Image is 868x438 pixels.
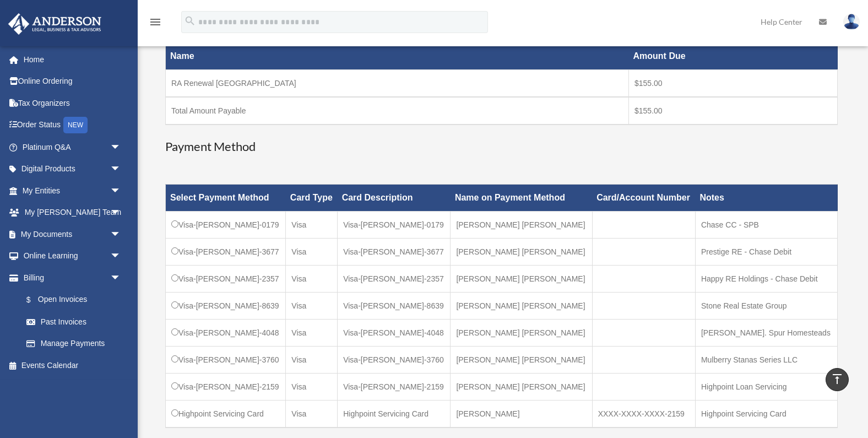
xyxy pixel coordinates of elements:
[629,97,838,125] td: $155.00
[184,15,196,27] i: search
[166,320,286,347] td: Visa-[PERSON_NAME]-4048
[451,320,592,347] td: [PERSON_NAME] [PERSON_NAME]
[110,267,132,289] span: arrow_drop_down
[451,266,592,293] td: [PERSON_NAME] [PERSON_NAME]
[110,202,132,224] span: arrow_drop_down
[451,185,592,212] th: Name on Payment Method
[629,70,838,98] td: $155.00
[8,354,138,376] a: Events Calendar
[338,347,451,374] td: Visa-[PERSON_NAME]-3760
[695,212,837,239] td: Chase CC - SPB
[338,239,451,266] td: Visa-[PERSON_NAME]-3677
[338,401,451,428] td: Highpoint Servicing Card
[149,15,162,29] i: menu
[592,185,695,212] th: Card/Account Number
[451,212,592,239] td: [PERSON_NAME] [PERSON_NAME]
[8,48,138,71] a: Home
[110,245,132,268] span: arrow_drop_down
[8,114,138,137] a: Order StatusNEW
[149,19,162,29] a: menu
[166,43,629,70] th: Name
[695,266,837,293] td: Happy RE Holdings - Chase Debit
[15,333,132,355] a: Manage Payments
[166,347,286,374] td: Visa-[PERSON_NAME]-3760
[695,401,837,428] td: Highpoint Servicing Card
[338,185,451,212] th: Card Description
[451,374,592,401] td: [PERSON_NAME] [PERSON_NAME]
[110,136,132,159] span: arrow_drop_down
[166,185,286,212] th: Select Payment Method
[286,185,338,212] th: Card Type
[5,13,105,35] img: Anderson Advisors Platinum Portal
[15,289,127,311] a: $Open Invoices
[286,266,338,293] td: Visa
[451,293,592,320] td: [PERSON_NAME] [PERSON_NAME]
[166,212,286,239] td: Visa-[PERSON_NAME]-0179
[592,401,695,428] td: XXXX-XXXX-XXXX-2159
[8,245,138,267] a: Online Learningarrow_drop_down
[166,70,629,98] td: RA Renewal [GEOGRAPHIC_DATA]
[286,374,338,401] td: Visa
[695,320,837,347] td: [PERSON_NAME]. Spur Homesteads
[286,401,338,428] td: Visa
[63,117,88,133] div: NEW
[8,180,138,202] a: My Entitiesarrow_drop_down
[843,14,860,30] img: User Pic
[8,158,138,180] a: Digital Productsarrow_drop_down
[286,239,338,266] td: Visa
[286,347,338,374] td: Visa
[695,347,837,374] td: Mulberry Stanas Series LLC
[32,293,38,307] span: $
[166,374,286,401] td: Visa-[PERSON_NAME]-2159
[338,320,451,347] td: Visa-[PERSON_NAME]-4048
[695,239,837,266] td: Prestige RE - Chase Debit
[166,401,286,428] td: Highpoint Servicing Card
[8,202,138,224] a: My [PERSON_NAME] Teamarrow_drop_down
[695,374,837,401] td: Highpoint Loan Servicing
[338,212,451,239] td: Visa-[PERSON_NAME]-0179
[165,138,838,155] h3: Payment Method
[338,266,451,293] td: Visa-[PERSON_NAME]-2357
[451,347,592,374] td: [PERSON_NAME] [PERSON_NAME]
[8,71,138,93] a: Online Ordering
[110,158,132,181] span: arrow_drop_down
[8,267,132,289] a: Billingarrow_drop_down
[166,239,286,266] td: Visa-[PERSON_NAME]-3677
[8,92,138,114] a: Tax Organizers
[166,97,629,125] td: Total Amount Payable
[286,320,338,347] td: Visa
[831,372,844,386] i: vertical_align_top
[286,293,338,320] td: Visa
[695,185,837,212] th: Notes
[826,368,849,391] a: vertical_align_top
[8,223,138,245] a: My Documentsarrow_drop_down
[166,293,286,320] td: Visa-[PERSON_NAME]-8639
[110,223,132,246] span: arrow_drop_down
[15,311,132,333] a: Past Invoices
[629,43,838,70] th: Amount Due
[338,293,451,320] td: Visa-[PERSON_NAME]-8639
[338,374,451,401] td: Visa-[PERSON_NAME]-2159
[451,239,592,266] td: [PERSON_NAME] [PERSON_NAME]
[110,180,132,202] span: arrow_drop_down
[695,293,837,320] td: Stone Real Estate Group
[8,136,138,158] a: Platinum Q&Aarrow_drop_down
[286,212,338,239] td: Visa
[166,266,286,293] td: Visa-[PERSON_NAME]-2357
[451,401,592,428] td: [PERSON_NAME]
